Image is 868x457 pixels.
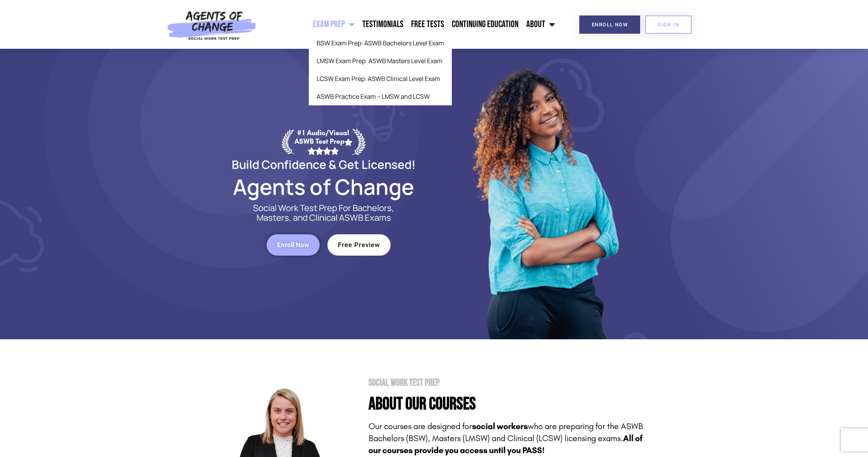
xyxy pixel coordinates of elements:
h2: Build Confidence & Get Licensed! [213,159,434,170]
a: Continuing Education [448,15,522,34]
nav: Menu [260,15,559,34]
strong: social workers [472,421,528,431]
a: Enroll Now [579,15,640,34]
ul: Exam Prep [309,34,452,105]
a: BSW Exam Prep: ASWB Bachelors Level Exam [309,34,452,52]
a: Free Preview [327,234,391,256]
span: Enroll Now [277,242,309,248]
img: Website Image 1 (1) [467,49,622,339]
span: Free Preview [338,242,380,248]
span: Enroll Now [592,22,628,27]
a: About [522,15,559,34]
b: All of our courses provide you access until you PASS! [369,433,642,455]
a: ASWB Practice Exam – LMSW and LCSW [309,88,452,105]
span: SIGN IN [658,22,679,27]
h1: Social Work Test Prep [369,378,655,388]
h4: About Our Courses [369,395,655,413]
a: LCSW Exam Prep: ASWB Clinical Level Exam [309,70,452,88]
a: Exam Prep [309,15,358,34]
a: SIGN IN [645,15,692,34]
p: Our courses are designed for who are preparing for the ASWB Bachelors (BSW), Masters (LMSW) and C... [369,421,655,456]
a: Enroll Now [267,234,320,256]
p: Social Work Test Prep For Bachelors, Masters, and Clinical ASWB Exams [244,203,403,223]
a: Free Tests [407,15,448,34]
div: #1 Audio/Visual ASWB Test Prep [294,129,352,155]
h2: Agents of Change [213,178,434,196]
a: LMSW Exam Prep: ASWB Masters Level Exam [309,52,452,70]
a: Testimonials [358,15,407,34]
